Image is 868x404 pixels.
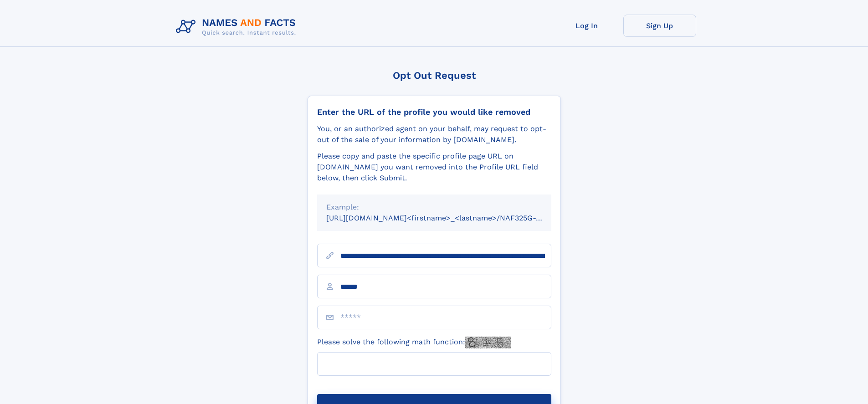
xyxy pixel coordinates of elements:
div: Please copy and paste the specific profile page URL on [DOMAIN_NAME] you want removed into the Pr... [317,151,551,184]
small: [URL][DOMAIN_NAME]<firstname>_<lastname>/NAF325G-xxxxxxxx [326,214,569,222]
div: You, or an authorized agent on your behalf, may request to opt-out of the sale of your informatio... [317,123,551,145]
a: Log In [550,15,623,37]
div: Opt Out Request [308,70,561,81]
a: Sign Up [623,15,696,37]
img: Logo Names and Facts [172,15,303,39]
label: Please solve the following math function: [317,337,511,348]
div: Enter the URL of the profile you would like removed [317,107,551,117]
div: Example: [326,202,542,213]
